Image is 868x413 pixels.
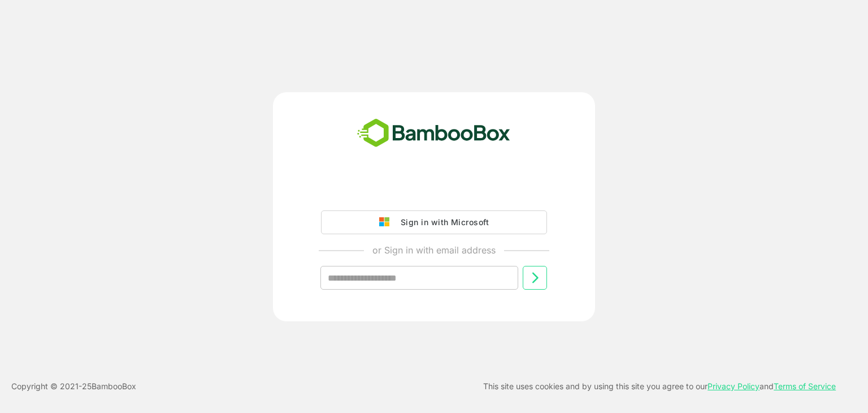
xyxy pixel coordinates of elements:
[395,215,489,230] div: Sign in with Microsoft
[321,210,547,234] button: Sign in with Microsoft
[372,243,496,257] p: or Sign in with email address
[351,115,517,152] img: bamboobox
[774,381,836,391] a: Terms of Service
[483,380,836,393] p: This site uses cookies and by using this site you agree to our and
[708,381,759,391] a: Privacy Policy
[11,380,136,393] p: Copyright © 2021- 25 BambooBox
[379,217,395,227] img: google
